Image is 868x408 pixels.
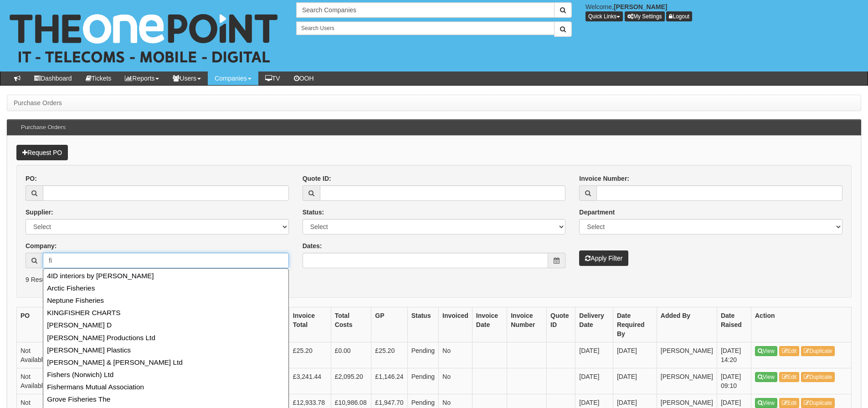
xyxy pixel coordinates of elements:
th: Date Raised [717,307,751,342]
th: GP [371,307,407,342]
th: Quote ID [547,307,575,342]
a: KINGFISHER CHARTS [44,306,288,319]
th: Added By [657,307,717,342]
label: Quote ID: [303,174,331,183]
a: My Settings [625,11,665,21]
a: Duplicate [801,372,835,382]
a: View [755,398,777,408]
a: Companies [208,71,258,85]
td: Pending [407,342,438,368]
a: [PERSON_NAME] D [44,319,288,331]
a: Tickets [79,71,118,85]
a: Grove Fisheries The [44,393,288,405]
label: PO: [26,174,37,183]
td: £25.20 [371,342,407,368]
td: £1,146.24 [371,368,407,394]
th: PO [17,307,54,342]
label: Status: [303,208,324,217]
th: Invoice Number [507,307,547,342]
button: Apply Filter [579,250,628,266]
td: Not Available [17,368,54,394]
a: TV [258,71,287,85]
li: Purchase Orders [14,98,62,107]
td: No [439,342,473,368]
label: Dates: [303,241,322,250]
a: View [755,372,777,382]
a: Fishermans Mutual Association [44,381,288,393]
label: Department [579,208,615,217]
input: Search Users [296,21,555,35]
td: [DATE] [575,368,613,394]
th: Invoice Total [289,307,331,342]
td: Pending [407,368,438,394]
td: [PERSON_NAME] [657,342,717,368]
a: Fishers (Norwich) Ltd [44,368,288,381]
input: Search Companies [296,2,555,18]
a: Edit [779,346,800,356]
a: [PERSON_NAME] Productions Ltd [44,331,288,344]
button: Quick Links [586,11,623,21]
td: [DATE] 09:10 [717,368,751,394]
td: £0.00 [331,342,371,368]
a: Edit [779,372,800,382]
h3: Purchase Orders [16,120,70,135]
th: Action [751,307,852,342]
td: [PERSON_NAME] [657,368,717,394]
a: Duplicate [801,346,835,356]
th: Date Required By [613,307,657,342]
td: No [439,368,473,394]
a: Dashboard [27,71,79,85]
a: Edit [779,398,800,408]
p: 9 Results [26,275,842,284]
td: [DATE] [613,368,657,394]
a: Logout [666,11,692,21]
div: Welcome, [579,2,868,21]
label: Invoice Number: [579,174,629,183]
td: [DATE] [613,342,657,368]
a: View [755,346,777,356]
a: Duplicate [801,398,835,408]
a: Reports [118,71,166,85]
a: Arctic Fisheries [44,282,288,294]
th: Status [407,307,438,342]
th: Invoice Date [472,307,507,342]
a: [PERSON_NAME] & [PERSON_NAME] Ltd [44,356,288,368]
td: £2,095.20 [331,368,371,394]
a: Neptune Fisheries [44,294,288,306]
td: £3,241.44 [289,368,331,394]
a: Request PO [16,145,68,160]
th: Delivery Date [575,307,613,342]
td: Not Available [17,342,54,368]
a: 4ID interiors by [PERSON_NAME] [44,270,288,282]
td: £25.20 [289,342,331,368]
b: [PERSON_NAME] [614,3,667,10]
a: OOH [287,71,321,85]
label: Supplier: [26,208,53,217]
a: Users [166,71,208,85]
td: [DATE] [575,342,613,368]
label: Company: [26,241,56,250]
th: Total Costs [331,307,371,342]
td: [DATE] 14:20 [717,342,751,368]
a: [PERSON_NAME] Plastics [44,344,288,356]
th: Invoiced [439,307,473,342]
